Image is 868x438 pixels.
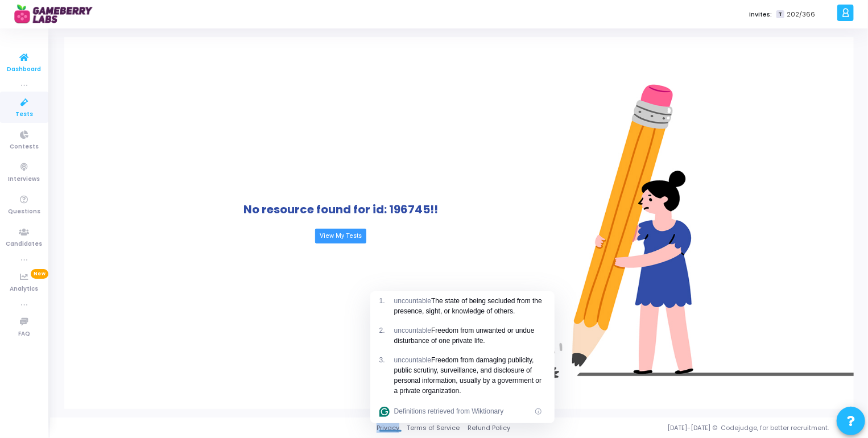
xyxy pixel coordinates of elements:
[749,10,772,19] label: Invites:
[18,329,30,339] span: FAQ
[10,284,39,294] span: Analytics
[787,10,815,19] span: 202/366
[10,142,39,152] span: Contests
[243,203,438,216] h1: No resource found for id: 196745!!
[315,229,366,243] a: View My Tests
[6,239,43,249] span: Candidates
[377,423,399,433] a: Privacy
[468,423,510,433] a: Refund Policy
[15,110,33,119] span: Tests
[31,269,48,279] span: New
[9,175,40,184] span: Interviews
[776,10,784,19] span: T
[407,423,460,433] a: Terms of Service
[7,65,42,75] span: Dashboard
[14,3,100,26] img: logo
[8,207,40,217] span: Questions
[510,423,854,433] div: [DATE]-[DATE] © Codejudge, for better recruitment.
